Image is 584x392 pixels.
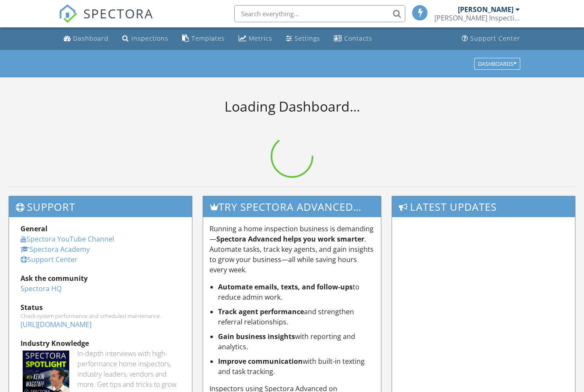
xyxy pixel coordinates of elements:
[218,307,304,316] strong: Track agent performance
[478,61,516,67] div: Dashboards
[21,302,180,312] div: Status
[458,5,513,14] div: [PERSON_NAME]
[234,5,405,22] input: Search everything...
[392,196,575,217] h3: Latest Updates
[21,245,90,254] a: Spectora Academy
[218,357,303,366] strong: Improve communication
[119,31,172,47] a: Inspections
[21,338,180,348] div: Industry Knowledge
[218,331,375,352] li: with reporting and analytics.
[216,234,364,244] strong: Spectora Advanced helps you work smarter
[249,34,272,42] div: Metrics
[131,34,168,42] div: Inspections
[434,14,520,22] div: Kelly Inspections LLC
[470,34,520,42] div: Support Center
[60,31,112,47] a: Dashboard
[218,356,375,377] li: with built-in texting and task tracking.
[192,34,225,42] div: Templates
[218,282,353,292] strong: Automate emails, texts, and follow-ups
[83,4,153,22] span: SPECTORA
[203,196,381,217] h3: Try spectora advanced [DATE]
[9,196,192,217] h3: Support
[59,4,77,23] img: The Best Home Inspection Software - Spectora
[73,34,109,42] div: Dashboard
[21,320,91,329] a: [URL][DOMAIN_NAME]
[330,31,376,47] a: Contacts
[295,34,320,42] div: Settings
[218,282,375,302] li: to reduce admin work.
[235,31,276,47] a: Metrics
[179,31,228,47] a: Templates
[283,31,324,47] a: Settings
[21,234,114,244] a: Spectora YouTube Channel
[474,58,520,70] button: Dashboards
[21,224,47,233] strong: General
[209,224,375,275] p: Running a home inspection business is demanding— . Automate tasks, track key agents, and gain ins...
[59,12,153,29] a: SPECTORA
[21,284,62,293] a: Spectora HQ
[21,255,77,264] a: Support Center
[21,273,180,283] div: Ask the community
[344,34,372,42] div: Contacts
[218,332,295,341] strong: Gain business insights
[21,312,180,319] div: Check system performance and scheduled maintenance.
[218,307,375,327] li: and strengthen referral relationships.
[458,31,524,47] a: Support Center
